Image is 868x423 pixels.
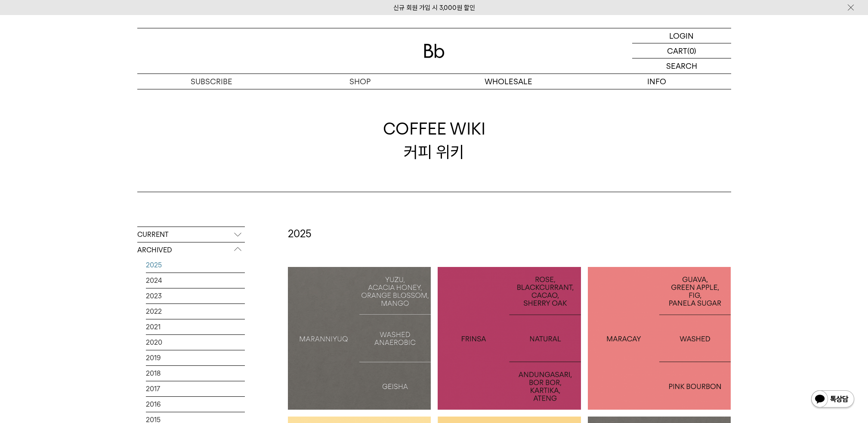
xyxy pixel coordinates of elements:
[667,43,687,58] p: CART
[632,43,731,58] a: CART (0)
[669,28,694,43] p: LOGIN
[146,288,245,303] a: 2023
[288,227,731,241] h2: 2025
[146,366,245,381] a: 2018
[137,242,245,258] p: ARCHIVED
[137,227,245,242] p: CURRENT
[146,273,245,288] a: 2024
[383,117,485,140] span: COFFEE WIKI
[438,267,581,410] a: 인도네시아 프린자 내추럴INDONESIA FRINSA NATURAL
[588,267,731,410] a: 콜롬비아 마라카이COLOMBIA MARACAY
[810,389,855,410] img: 카카오톡 채널 1:1 채팅 버튼
[146,257,245,273] a: 2025
[434,74,583,89] p: WHOLESALE
[146,319,245,334] a: 2021
[286,74,434,89] a: SHOP
[687,43,696,58] p: (0)
[146,350,245,365] a: 2019
[434,89,583,104] a: 도매 서비스
[146,397,245,412] a: 2016
[146,304,245,319] a: 2022
[393,4,475,12] a: 신규 회원 가입 시 3,000원 할인
[583,74,731,89] p: INFO
[666,58,697,74] p: SEARCH
[383,117,485,163] div: 커피 위키
[424,44,445,58] img: 로고
[137,74,286,89] a: SUBSCRIBE
[146,335,245,350] a: 2020
[146,381,245,396] a: 2017
[288,267,431,410] a: 마라니유크: 게이샤MARANNIYUQ: GEISHA
[632,28,731,43] a: LOGIN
